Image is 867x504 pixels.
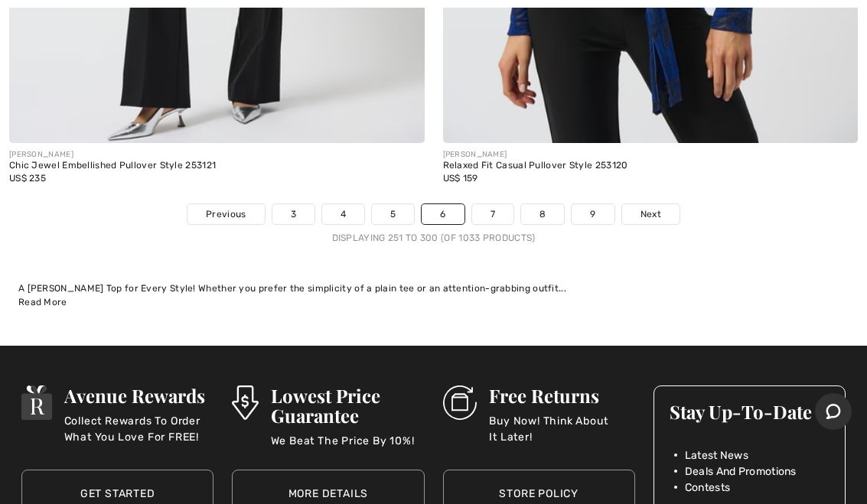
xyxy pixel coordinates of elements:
[271,433,425,463] p: We Beat The Price By 10%!
[685,463,797,480] span: Deals And Promotions
[9,149,425,161] div: [PERSON_NAME]
[232,385,258,420] img: Lowest Price Guarantee
[322,204,364,224] a: 4
[443,161,859,171] div: Relaxed Fit Casual Pullover Style 253120
[489,413,634,444] p: Buy Now! Think About It Later!
[18,281,849,295] div: A [PERSON_NAME] Top for Every Style! Whether you prefer the simplicity of a plain tee or an atten...
[815,393,852,431] iframe: Opens a widget where you can chat to one of our agents
[64,413,214,444] p: Collect Rewards To Order What You Love For FREE!
[622,204,680,224] a: Next
[21,385,52,420] img: Avenue Rewards
[443,149,859,161] div: [PERSON_NAME]
[206,207,246,221] span: Previous
[187,204,264,224] a: Previous
[18,297,67,307] span: Read More
[422,204,464,224] a: 6
[443,385,478,420] img: Free Returns
[472,204,513,224] a: 7
[670,402,830,421] h3: Stay Up-To-Date
[685,480,730,496] span: Contests
[271,385,425,425] h3: Lowest Price Guarantee
[685,447,748,463] span: Latest News
[64,385,214,405] h3: Avenue Rewards
[572,204,614,224] a: 9
[640,207,661,221] span: Next
[372,204,414,224] a: 5
[443,173,478,184] span: US$ 159
[9,161,425,171] div: Chic Jewel Embellished Pullover Style 253121
[272,204,315,224] a: 3
[489,385,634,405] h3: Free Returns
[9,173,46,184] span: US$ 235
[521,204,564,224] a: 8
